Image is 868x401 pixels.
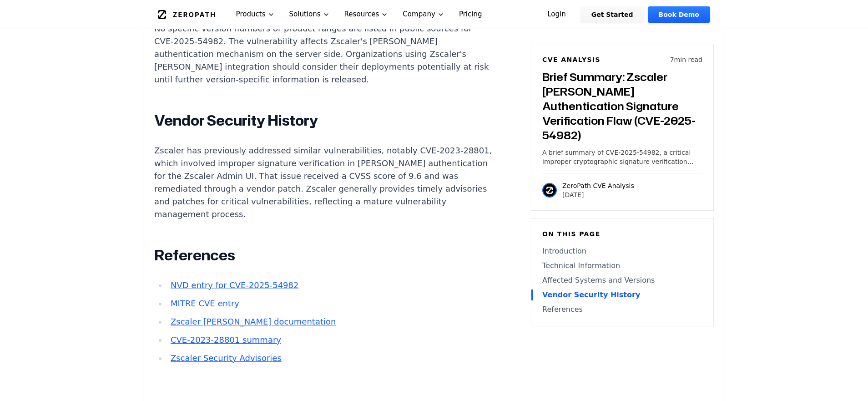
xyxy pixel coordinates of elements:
[171,317,336,326] a: Zscaler [PERSON_NAME] documentation
[580,6,644,23] a: Get Started
[542,183,557,198] img: ZeroPath CVE Analysis
[542,55,601,64] h6: CVE Analysis
[542,289,702,300] a: Vendor Security History
[154,246,493,264] h2: References
[670,55,702,64] p: 7 min read
[542,229,702,239] h6: On this page
[154,112,493,130] h2: Vendor Security History
[542,148,702,166] p: A brief summary of CVE-2025-54982, a critical improper cryptographic signature verification issue...
[562,190,634,199] p: [DATE]
[154,144,493,221] p: Zscaler has previously addressed similar vulnerabilities, notably CVE-2023-28801, which involved ...
[171,299,239,308] a: MITRE CVE entry
[154,22,493,86] p: No specific version numbers or product ranges are listed in public sources for CVE-2025-54982. Th...
[648,6,710,23] a: Book Demo
[171,353,282,363] a: Zscaler Security Advisories
[542,70,702,142] h3: Brief Summary: Zscaler [PERSON_NAME] Authentication Signature Verification Flaw (CVE-2025-54982)
[542,260,702,271] a: Technical Information
[536,6,577,23] a: Login
[171,280,298,290] a: NVD entry for CVE-2025-54982
[562,181,634,190] p: ZeroPath CVE Analysis
[542,304,702,315] a: References
[542,246,702,257] a: Introduction
[171,335,281,345] a: CVE-2023-28801 summary
[542,275,702,286] a: Affected Systems and Versions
